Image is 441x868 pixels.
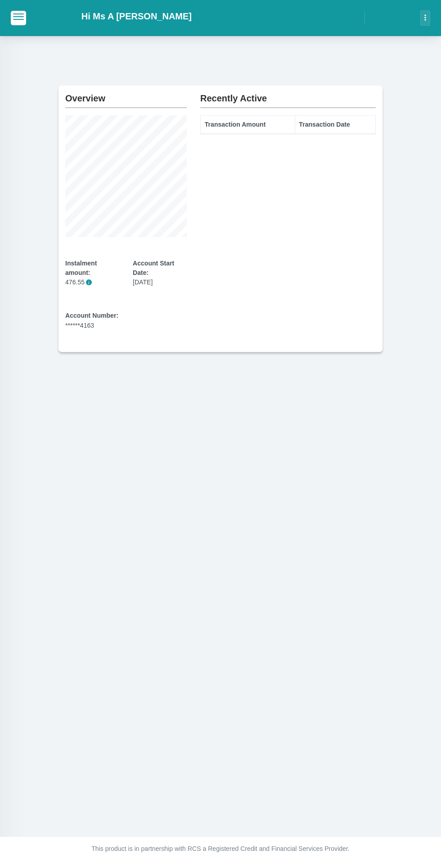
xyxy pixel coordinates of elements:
b: Instalment amount: [65,260,97,276]
p: 476.55 [65,278,119,287]
th: Transaction Date [295,116,375,134]
h2: Recently Active [200,86,376,104]
h2: Overview [65,86,187,104]
h2: Hi Ms A [PERSON_NAME] [81,11,192,22]
b: Account Start Date: [133,260,174,276]
div: [DATE] [133,259,187,287]
p: This product is in partnership with RCS a Registered Credit and Financial Services Provider. [65,844,376,854]
span: i [86,279,92,285]
b: Account Number: [65,312,118,319]
th: Transaction Amount [201,116,295,134]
